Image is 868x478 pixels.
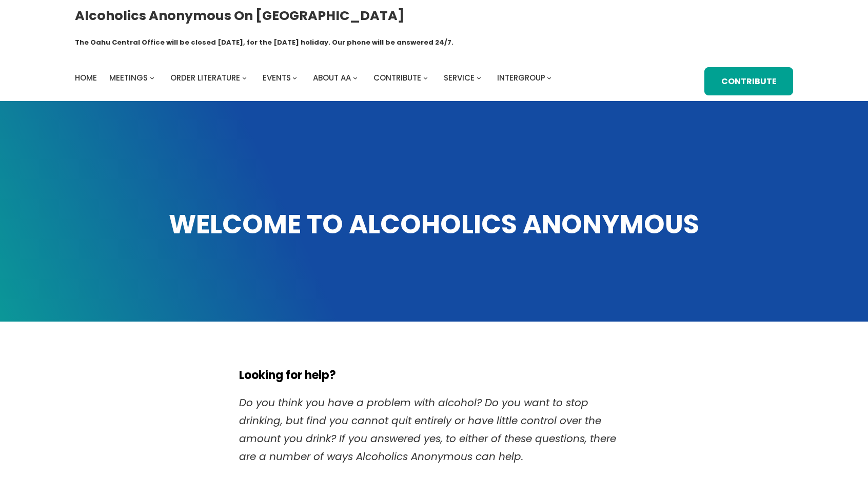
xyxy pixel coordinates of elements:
span: Service [444,72,475,83]
span: Home [75,72,97,83]
nav: Intergroup [75,71,555,85]
button: Intergroup submenu [547,75,551,80]
button: Order Literature submenu [242,75,247,80]
h5: Looking for help? [239,369,629,382]
em: Do you think you have a problem with alcohol? Do you want to stop drinking, but find you cannot q... [239,395,616,464]
a: Events [263,71,291,85]
a: Alcoholics Anonymous on [GEOGRAPHIC_DATA] [75,4,404,27]
button: Service submenu [477,75,481,80]
a: Meetings [109,71,148,85]
button: Events submenu [292,75,297,80]
a: Contribute [373,71,421,85]
a: Intergroup [497,71,545,85]
a: Contribute [704,67,793,95]
span: Intergroup [497,72,545,83]
span: About AA [313,72,351,83]
span: Order Literature [170,72,240,83]
a: Service [444,71,475,85]
h1: The Oahu Central Office will be closed [DATE], for the [DATE] holiday. Our phone will be answered... [75,37,453,48]
h1: WELCOME TO ALCOHOLICS ANONYMOUS [75,207,793,242]
span: Contribute [373,72,421,83]
a: About AA [313,71,351,85]
button: Meetings submenu [150,75,154,80]
a: Home [75,71,97,85]
button: Contribute submenu [423,75,428,80]
button: About AA submenu [353,75,358,80]
span: Events [263,72,291,83]
span: Meetings [109,72,148,83]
